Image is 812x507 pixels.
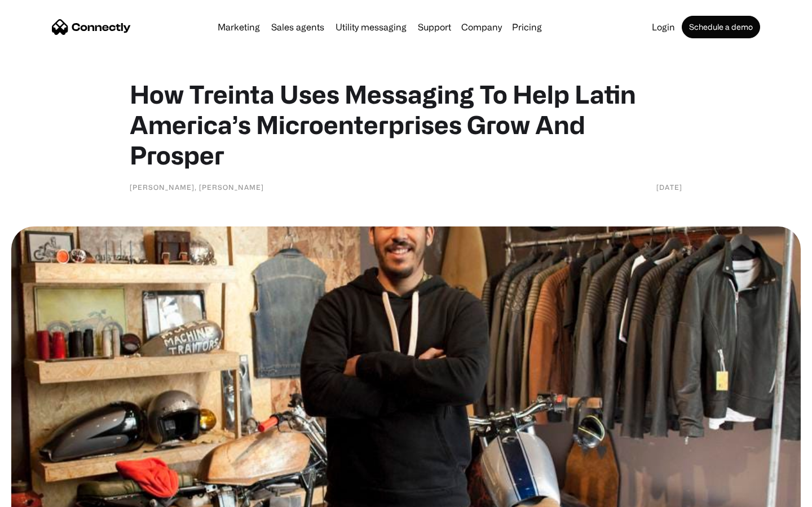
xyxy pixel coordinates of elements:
a: Schedule a demo [682,16,760,38]
a: Pricing [507,23,546,32]
div: Company [461,19,502,35]
a: Marketing [213,23,264,32]
a: Utility messaging [331,23,411,32]
aside: Language selected: English [11,487,68,503]
a: Login [647,23,679,32]
ul: Language list [23,487,68,503]
div: [PERSON_NAME], [PERSON_NAME] [130,181,264,193]
div: [DATE] [656,181,682,193]
div: Company [458,19,505,35]
a: Sales agents [267,23,329,32]
h1: How Treinta Uses Messaging To Help Latin America’s Microenterprises Grow And Prosper [130,79,682,170]
a: Support [413,23,456,32]
a: home [52,19,131,35]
